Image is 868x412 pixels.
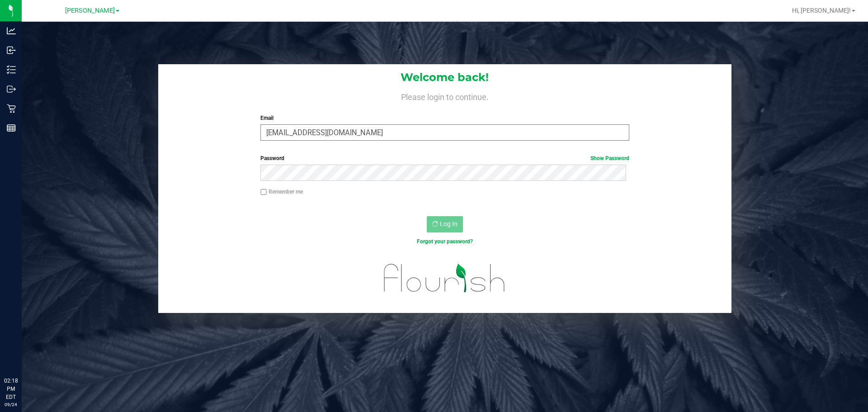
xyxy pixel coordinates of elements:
[440,220,458,227] span: Log In
[417,238,473,245] a: Forgot your password?
[427,216,463,232] button: Log In
[7,123,16,133] inline-svg: Reports
[7,104,16,113] inline-svg: Retail
[7,26,16,35] inline-svg: Analytics
[260,189,267,195] input: Remember me
[4,401,18,408] p: 09/24
[158,71,731,83] h1: Welcome back!
[260,188,303,196] label: Remember me
[373,255,516,301] img: flourish_logo.svg
[4,377,18,401] p: 02:18 PM EDT
[590,155,629,161] a: Show Password
[7,85,16,94] inline-svg: Outbound
[158,90,731,101] h4: Please login to continue.
[260,155,284,161] span: Password
[260,114,629,122] label: Email
[7,65,16,74] inline-svg: Inventory
[7,46,16,55] inline-svg: Inbound
[792,7,851,14] span: Hi, [PERSON_NAME]!
[65,7,115,14] span: [PERSON_NAME]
